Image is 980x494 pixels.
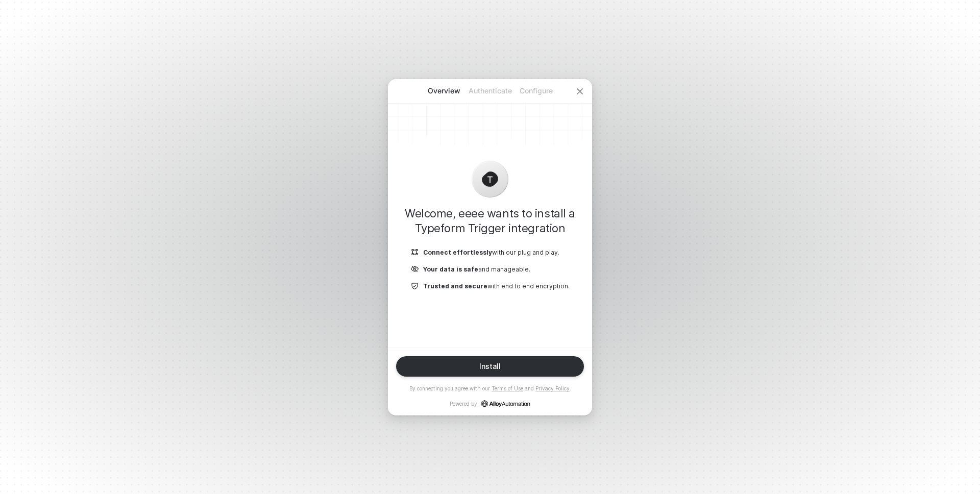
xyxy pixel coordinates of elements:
[423,282,487,290] b: Trusted and secure
[411,282,419,290] img: icon
[492,385,523,392] a: Terms of Use
[481,400,530,407] a: icon-success
[479,362,501,370] div: Install
[513,86,559,96] p: Configure
[423,265,478,273] b: Your data is safe
[411,248,419,257] img: icon
[467,86,513,96] p: Authenticate
[482,171,498,187] img: icon
[411,265,419,274] img: icon
[450,400,530,407] p: Powered by
[423,282,570,290] p: with end to end encryption.
[409,385,571,392] p: By connecting you agree with our and .
[423,249,492,256] b: Connect effortlessly
[423,248,559,257] p: with our plug and play.
[576,87,584,95] span: icon-close
[423,265,530,274] p: and manageable.
[535,385,570,392] a: Privacy Policy
[404,206,576,236] h1: Welcome, eeee wants to install a Typeform Trigger integration
[396,356,584,377] button: Install
[421,86,467,96] p: Overview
